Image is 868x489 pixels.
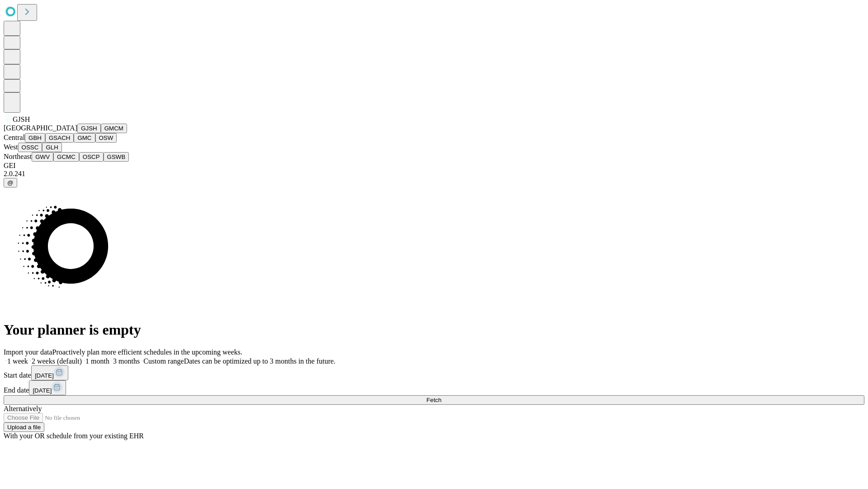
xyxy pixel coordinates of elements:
[45,133,74,143] button: GSACH
[85,357,109,365] span: 1 month
[4,170,864,178] div: 2.0.241
[4,134,25,141] span: Central
[4,321,864,338] h1: Your planner is empty
[25,133,45,143] button: GBH
[426,397,441,403] span: Fetch
[32,357,82,365] span: 2 weeks (default)
[113,357,140,365] span: 3 months
[52,348,242,356] span: Proactively plan more efficient schedules in the upcoming weeks.
[33,387,52,394] span: [DATE]
[4,380,864,395] div: End date
[4,422,44,432] button: Upload a file
[101,124,127,133] button: GMCM
[29,380,66,395] button: [DATE]
[4,162,864,170] div: GEI
[7,357,28,365] span: 1 week
[104,152,129,162] button: GSWB
[42,143,61,152] button: GLH
[95,133,117,143] button: OSW
[4,348,52,356] span: Import your data
[13,115,30,123] span: GJSH
[35,372,54,379] span: [DATE]
[4,432,144,440] span: With your OR schedule from your existing EHR
[18,143,42,152] button: OSSC
[184,357,335,365] span: Dates can be optimized up to 3 months in the future.
[74,133,95,143] button: GMC
[79,152,104,162] button: OSCP
[4,143,18,151] span: West
[7,179,14,186] span: @
[4,395,864,405] button: Fetch
[4,178,17,187] button: @
[4,153,32,160] span: Northeast
[77,124,101,133] button: GJSH
[4,124,77,132] span: [GEOGRAPHIC_DATA]
[4,405,42,412] span: Alternatively
[32,152,53,162] button: GWV
[53,152,79,162] button: GCMC
[143,357,184,365] span: Custom range
[31,365,68,380] button: [DATE]
[4,365,864,380] div: Start date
